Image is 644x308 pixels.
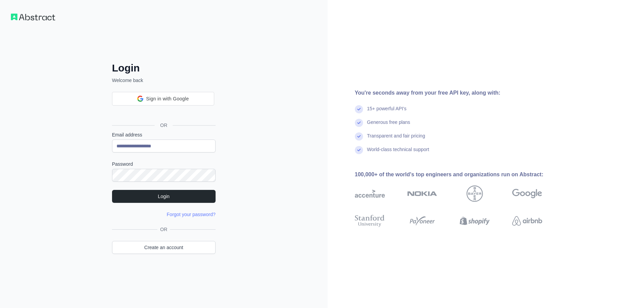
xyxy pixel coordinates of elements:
div: Transparent and fair pricing [367,132,425,146]
div: 15+ powerful API's [367,105,407,119]
iframe: Sign in with Google Button [109,105,218,120]
img: google [512,185,542,202]
p: Welcome back [112,77,216,84]
img: check mark [355,132,363,141]
div: 100,000+ of the world's top engineers and organizations run on Abstract: [355,171,564,179]
img: check mark [355,146,363,154]
span: OR [155,122,173,129]
img: Workflow [11,14,55,20]
div: Generous free plans [367,119,410,132]
img: accenture [355,185,385,202]
label: Password [112,161,216,167]
a: Forgot your password? [167,212,216,217]
img: payoneer [407,213,437,228]
img: check mark [355,105,363,113]
img: airbnb [512,213,542,228]
label: Email address [112,131,216,138]
div: Sign in with Google [112,92,214,106]
div: World-class technical support [367,146,429,160]
img: shopify [460,213,490,228]
button: Login [112,190,216,203]
div: You're seconds away from your free API key, along with: [355,89,564,97]
img: check mark [355,119,363,127]
h2: Login [112,62,216,74]
span: OR [157,226,170,233]
a: Create an account [112,241,216,254]
span: Sign in with Google [146,95,189,102]
img: bayer [467,185,483,202]
img: stanford university [355,213,385,228]
img: nokia [407,185,437,202]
